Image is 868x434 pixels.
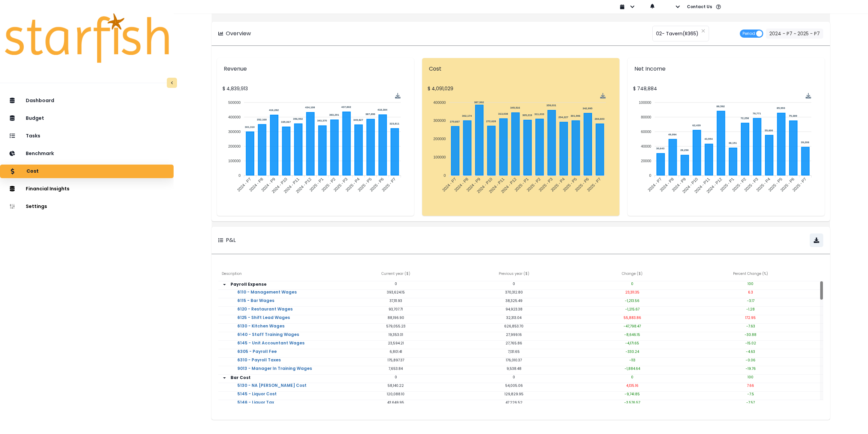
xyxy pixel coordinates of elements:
[337,315,455,320] p: 88,196.90
[232,332,304,346] a: 6140 - Staff Training Wages
[649,173,651,177] tspan: 0
[691,290,810,295] p: 6.3
[232,290,302,303] a: 6110 - Management Wages
[766,29,823,39] button: 2024 - P7 ~ 2025 - P7
[455,341,573,346] p: 27,765.86
[780,177,795,193] tspan: 2025 - P6
[573,375,691,380] p: 0
[232,383,312,397] a: 5130 - NA [PERSON_NAME] Cost
[455,366,573,371] p: 9,538.48
[26,168,39,174] p: Cost
[573,400,691,405] p: -3,576.57
[232,349,282,363] a: 6305 - Payroll Fee
[337,281,455,286] p: 0
[429,65,612,73] p: Cost
[381,177,397,193] tspan: 2025 - P7
[573,341,691,346] p: -4,171.65
[791,177,807,193] tspan: 2025 - P7
[345,177,361,193] tspan: 2025 - P4
[634,65,818,73] p: Net Income
[691,298,810,303] p: -3.17
[333,177,349,193] tspan: 2025 - P3
[600,93,606,99] div: Menu
[573,392,691,397] p: -9,741.85
[573,290,691,295] p: 23,311.35
[337,324,455,329] p: 579,055.23
[573,298,691,303] p: -1,213.56
[455,324,573,329] p: 626,853.70
[369,177,385,193] tspan: 2025 - P6
[691,383,810,388] p: 7.66
[228,159,241,163] tspan: 100000
[337,298,455,303] p: 37,111.93
[232,307,298,320] a: 6120 - Restaurant Wages
[573,315,691,320] p: 55,883.86
[573,307,691,312] p: -1,215.67
[586,177,602,193] tspan: 2025 - P7
[337,392,455,397] p: 120,088.10
[743,177,759,193] tspan: 2025 - P3
[337,358,455,363] p: 175,897.37
[357,177,373,193] tspan: 2025 - P5
[26,133,40,139] p: Tasks
[550,177,566,193] tspan: 2025 - P4
[455,332,573,337] p: 27,999.16
[641,159,651,163] tspan: 20000
[659,177,675,193] tspan: 2024 - P8
[232,341,310,354] a: 6145 - Unit Accountant Wages
[222,282,227,287] svg: arrow down
[321,177,337,193] tspan: 2025 - P2
[26,151,54,156] p: Benchmark
[232,298,280,312] a: 6115 - Bar Wages
[755,177,771,193] tspan: 2025 - P4
[222,375,227,381] svg: arrow down
[455,307,573,312] p: 94,923.38
[526,177,542,193] tspan: 2025 - P2
[224,65,407,73] p: Revenue
[228,130,241,134] tspan: 300000
[232,358,286,371] a: 6310 - Payroll Taxes
[228,144,241,148] tspan: 200000
[691,366,810,371] p: -19.76
[260,177,276,193] tspan: 2024 - P9
[574,177,590,193] tspan: 2025 - P6
[337,307,455,312] p: 93,707.71
[455,383,573,388] p: 54,005.06
[26,98,54,103] p: Dashboard
[573,268,691,281] div: Change ( $ )
[455,315,573,320] p: 32,313.04
[693,176,711,194] tspan: 2024 - P11
[433,155,446,159] tspan: 100000
[433,100,446,105] tspan: 400000
[226,236,236,244] p: P&L
[395,93,401,99] img: Download Revenue
[514,176,530,192] tspan: 2025 - P1
[466,177,481,193] tspan: 2024 - P9
[454,177,470,193] tspan: 2024 - P8
[295,177,313,194] tspan: 2024 - P12
[691,375,810,380] p: 100
[428,85,614,92] p: $ 4,091,029
[488,176,506,194] tspan: 2024 - P11
[337,400,455,405] p: 43,649.95
[337,341,455,346] p: 23,594.21
[231,281,267,287] strong: Payroll Expense
[337,290,455,295] p: 393,624.15
[444,173,446,177] tspan: 0
[691,332,810,337] p: -30.88
[500,177,518,194] tspan: 2024 - P12
[647,177,663,193] tspan: 2024 - P7
[337,383,455,388] p: 58,140.22
[573,332,691,337] p: -8,646.15
[573,281,691,286] p: 0
[691,341,810,346] p: -15.02
[691,324,810,329] p: -7.63
[691,358,810,363] p: -0.06
[671,177,687,193] tspan: 2024 - P9
[641,115,651,119] tspan: 80000
[337,349,455,354] p: 6,801.41
[455,358,573,363] p: 176,010.37
[573,358,691,363] p: -113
